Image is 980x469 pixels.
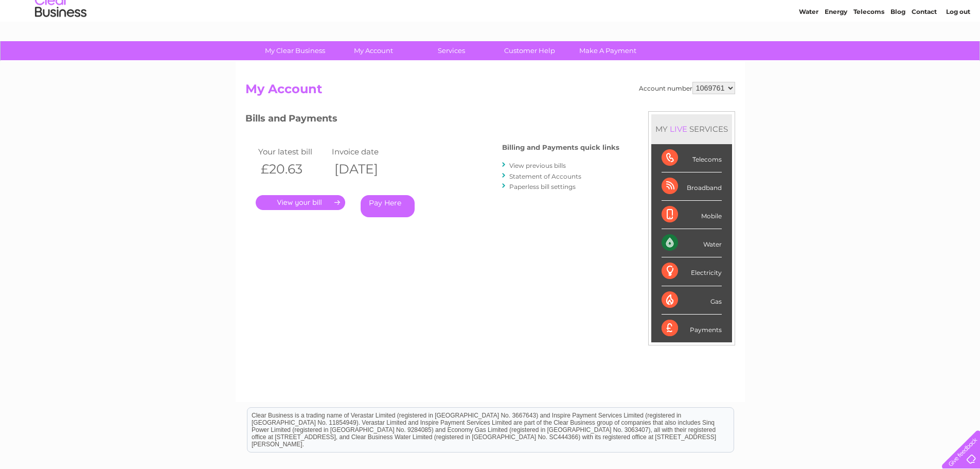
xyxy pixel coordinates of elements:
[946,44,970,51] a: Log out
[662,286,722,315] div: Gas
[853,44,884,51] a: Telecoms
[662,257,722,286] div: Electricity
[890,44,905,51] a: Blog
[662,315,722,342] div: Payments
[245,82,735,101] h2: My Account
[34,27,87,58] img: logo.png
[651,114,732,144] div: MY SERVICES
[253,41,337,60] a: My Clear Business
[256,195,345,210] a: .
[329,145,403,159] td: Invoice date
[247,6,734,50] div: Clear Business is a trading name of Verastar Limited (registered in [GEOGRAPHIC_DATA] No. 3667643...
[786,5,857,18] a: 0333 014 3131
[256,145,330,159] td: Your latest bill
[509,162,566,169] a: View previous bills
[487,41,572,60] a: Customer Help
[331,41,416,60] a: My Account
[509,183,576,190] a: Paperless bill settings
[409,41,494,60] a: Services
[245,111,619,129] h3: Bills and Payments
[799,44,818,51] a: Water
[639,82,735,94] div: Account number
[502,144,619,151] h4: Billing and Payments quick links
[662,144,722,172] div: Telecoms
[912,44,937,51] a: Contact
[361,195,415,217] a: Pay Here
[329,159,403,180] th: [DATE]
[662,229,722,257] div: Water
[256,159,330,180] th: £20.63
[662,172,722,201] div: Broadband
[565,41,650,60] a: Make A Payment
[668,124,689,134] div: LIVE
[662,201,722,229] div: Mobile
[825,44,847,51] a: Energy
[509,172,581,180] a: Statement of Accounts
